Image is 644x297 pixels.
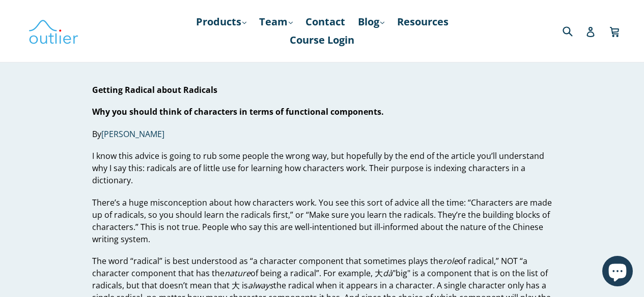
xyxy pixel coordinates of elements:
[225,268,250,279] em: nature
[191,13,251,31] a: Products
[300,13,350,31] a: Contact
[392,13,454,31] a: Resources
[101,128,164,140] a: [PERSON_NAME]
[28,16,79,46] img: Outlier Linguistics
[383,268,393,279] em: dà
[92,196,552,245] p: There’s a huge misconception about how characters work. You see this sort of advice all the time:...
[92,128,552,140] p: By
[560,20,588,41] input: Search
[353,13,389,31] a: Blog
[248,280,273,291] em: always
[92,106,384,117] strong: Why you should think of characters in terms of functional components.
[285,31,359,49] a: Course Login
[443,255,458,267] em: role
[92,150,552,186] p: I know this advice is going to rub some people the wrong way, but hopefully by the end of the art...
[92,84,217,95] strong: Getting Radical about Radicals
[254,13,298,31] a: Team
[599,256,636,289] inbox-online-store-chat: Shopify online store chat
